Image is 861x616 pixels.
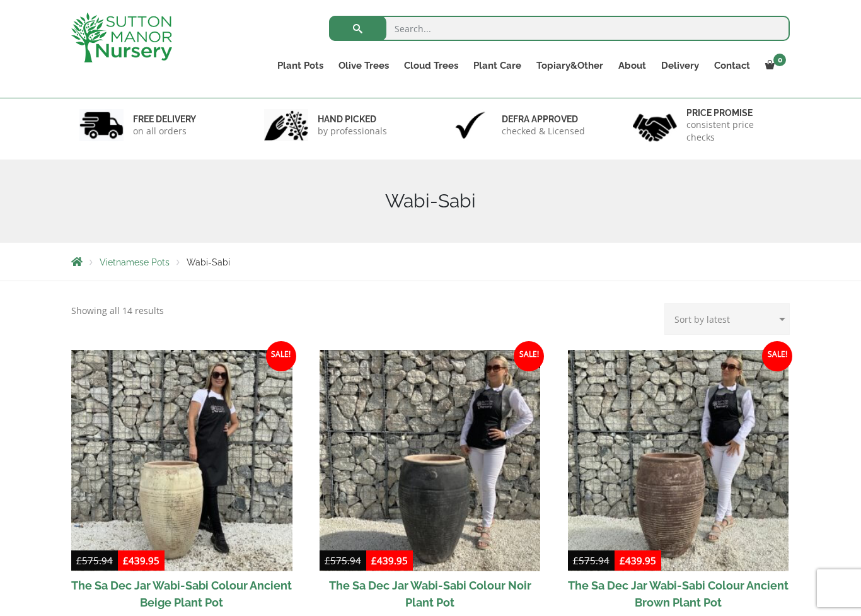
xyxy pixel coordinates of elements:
[686,119,782,144] p: consistent price checks
[100,257,170,267] a: Vietnamese Pots
[318,113,387,125] h6: hand picked
[133,125,196,137] p: on all orders
[573,554,610,567] bdi: 575.94
[371,554,377,567] span: £
[762,341,792,371] span: Sale!
[707,57,758,74] a: Contact
[664,303,790,335] select: Shop order
[573,554,579,567] span: £
[71,13,172,62] img: logo
[76,554,82,567] span: £
[123,554,129,567] span: £
[270,57,331,74] a: Plant Pots
[71,190,790,212] h1: Wabi-Sabi
[329,16,790,41] input: Search...
[466,57,529,74] a: Plant Care
[686,107,782,119] h6: Price promise
[654,57,707,74] a: Delivery
[568,350,789,571] img: The Sa Dec Jar Wabi-Sabi Colour Ancient Brown Plant Pot
[331,57,396,74] a: Olive Trees
[264,109,308,141] img: 2.jpg
[514,341,544,371] span: Sale!
[123,554,159,567] bdi: 439.95
[325,554,330,567] span: £
[318,125,387,137] p: by professionals
[611,57,654,74] a: About
[320,350,541,571] img: The Sa Dec Jar Wabi-Sabi Colour Noir Plant Pot
[773,54,786,66] span: 0
[620,554,656,567] bdi: 439.95
[633,106,677,144] img: 4.jpg
[529,57,611,74] a: Topiary&Other
[79,109,124,141] img: 1.jpg
[71,350,292,571] img: The Sa Dec Jar Wabi-Sabi Colour Ancient Beige Plant Pot
[502,113,585,125] h6: Defra approved
[371,554,408,567] bdi: 439.95
[448,109,492,141] img: 3.jpg
[76,554,113,567] bdi: 575.94
[71,303,164,318] p: Showing all 14 results
[266,341,296,371] span: Sale!
[620,554,625,567] span: £
[133,113,196,125] h6: FREE DELIVERY
[502,125,585,137] p: checked & Licensed
[187,257,230,267] span: Wabi-Sabi
[396,57,466,74] a: Cloud Trees
[71,257,790,267] nav: Breadcrumbs
[325,554,361,567] bdi: 575.94
[758,57,790,74] a: 0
